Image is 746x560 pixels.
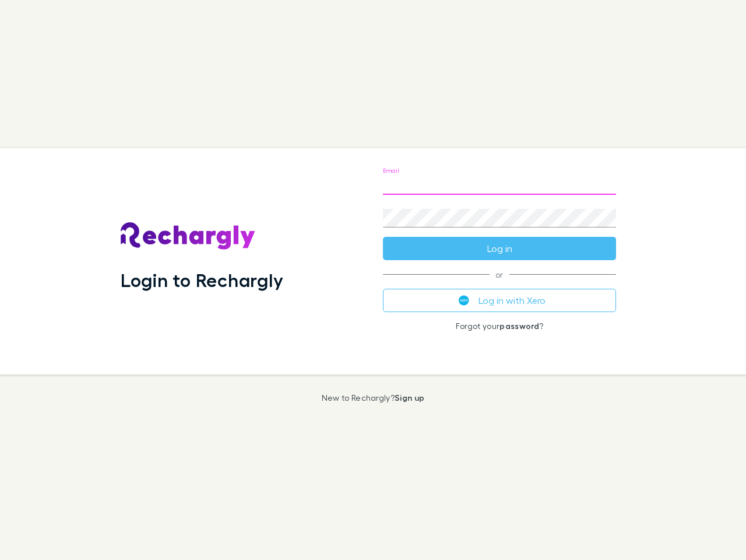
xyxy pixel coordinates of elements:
[383,321,616,331] p: Forgot your ?
[322,393,425,402] p: New to Rechargly?
[121,222,256,250] img: Rechargly's Logo
[459,295,469,306] img: Xero's logo
[395,393,424,402] a: Sign up
[383,237,616,260] button: Log in
[121,269,283,291] h1: Login to Rechargly
[383,274,616,275] span: or
[499,321,539,331] a: password
[383,289,616,312] button: Log in with Xero
[383,166,399,175] label: Email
